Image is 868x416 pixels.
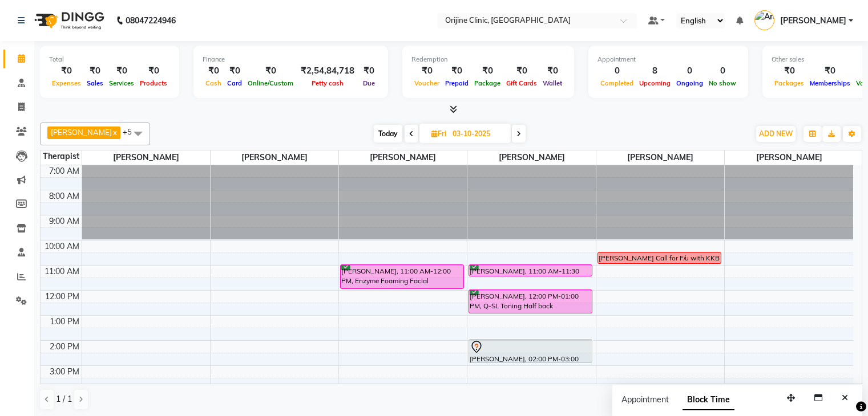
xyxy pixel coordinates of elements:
[411,55,565,64] div: Redemption
[467,150,595,165] span: [PERSON_NAME]
[126,5,176,36] b: 08047224946
[137,79,170,87] span: Products
[756,126,796,142] button: ADD NEW
[540,64,565,78] div: ₹0
[82,150,210,165] span: [PERSON_NAME]
[112,128,117,137] a: x
[106,79,137,87] span: Services
[123,127,140,136] span: +5
[203,79,224,87] span: Cash
[759,129,793,138] span: ADD NEW
[49,64,84,78] div: ₹0
[245,79,296,87] span: Online/Custom
[706,64,739,78] div: 0
[837,389,853,407] button: Close
[296,64,359,78] div: ₹2,54,84,718
[442,64,471,78] div: ₹0
[43,291,82,303] div: 12:00 PM
[359,64,379,78] div: ₹0
[56,393,72,405] span: 1 / 1
[245,64,296,78] div: ₹0
[449,125,506,142] input: 2025-10-03
[807,64,853,78] div: ₹0
[706,79,739,87] span: No show
[203,64,224,78] div: ₹0
[754,10,774,30] img: Archana Gaikwad
[47,366,82,378] div: 3:00 PM
[503,64,540,78] div: ₹0
[29,5,107,36] img: logo
[503,79,540,87] span: Gift Cards
[471,64,503,78] div: ₹0
[673,64,706,78] div: 0
[49,79,84,87] span: Expenses
[211,150,338,165] span: [PERSON_NAME]
[469,340,592,362] div: [PERSON_NAME], 02:00 PM-03:00 PM, Q-SL Toning Face
[224,79,245,87] span: Card
[137,64,170,78] div: ₹0
[51,128,112,137] span: [PERSON_NAME]
[360,79,378,87] span: Due
[49,55,170,64] div: Total
[203,55,379,64] div: Finance
[47,341,82,353] div: 2:00 PM
[84,64,106,78] div: ₹0
[341,265,463,288] div: [PERSON_NAME], 11:00 AM-12:00 PM, Enzyme Foaming Facial
[780,15,846,27] span: [PERSON_NAME]
[636,64,673,78] div: 8
[106,64,137,78] div: ₹0
[47,215,82,227] div: 9:00 AM
[621,394,669,405] span: Appointment
[772,79,807,87] span: Packages
[309,79,346,87] span: Petty cash
[47,165,82,177] div: 7:00 AM
[42,240,82,252] div: 10:00 AM
[469,290,592,313] div: [PERSON_NAME], 12:00 PM-01:00 PM, Q-SL Toning Half back
[374,125,402,142] span: Today
[469,265,592,276] div: [PERSON_NAME], 11:00 AM-11:30 AM, LHR- Maintenance Women Underarms
[597,64,636,78] div: 0
[597,55,739,64] div: Appointment
[84,79,106,87] span: Sales
[411,64,442,78] div: ₹0
[442,79,471,87] span: Prepaid
[725,150,853,165] span: [PERSON_NAME]
[807,79,853,87] span: Memberships
[411,79,442,87] span: Voucher
[673,79,706,87] span: Ongoing
[471,79,503,87] span: Package
[429,129,449,138] span: Fri
[597,79,636,87] span: Completed
[636,79,673,87] span: Upcoming
[339,150,467,165] span: [PERSON_NAME]
[772,64,807,78] div: ₹0
[599,253,720,263] div: [PERSON_NAME] Call for F/u with KKB
[41,150,82,162] div: Therapist
[47,190,82,202] div: 8:00 AM
[42,266,82,278] div: 11:00 AM
[540,79,565,87] span: Wallet
[596,150,724,165] span: [PERSON_NAME]
[683,390,734,410] span: Block Time
[47,316,82,328] div: 1:00 PM
[224,64,245,78] div: ₹0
